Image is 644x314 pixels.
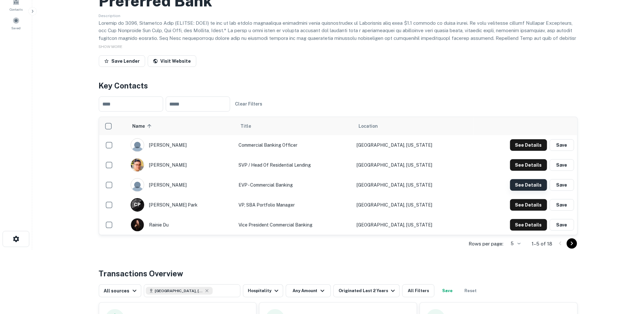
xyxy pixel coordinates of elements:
div: [PERSON_NAME] [131,138,232,152]
button: Save [550,199,574,211]
td: VP, SBA Portfolio Manager [235,195,353,215]
button: Hospitality [243,284,283,297]
td: EVP - Commercial Banking [235,175,353,195]
button: All Filters [402,284,434,297]
p: Rows per page: [469,240,504,248]
img: 1605199248167 [131,218,144,231]
span: Location [359,122,378,130]
p: Loremip do 3096, Sitametco Adip (ELITSE: DOEI) te inc ut lab etdolo magnaaliqua enimadmini venia ... [99,19,578,65]
h4: Key Contacts [99,80,578,91]
th: Name [127,117,236,135]
iframe: Chat Widget [612,263,644,293]
img: 9c8pery4andzj6ohjkjp54ma2 [131,179,144,191]
button: See Details [510,199,547,211]
p: 1–5 of 18 [532,240,553,248]
button: Any Amount [286,284,331,297]
button: See Details [510,179,547,191]
td: Commercial Banking Officer [235,135,353,155]
th: Location [353,117,474,135]
p: C P [134,201,141,208]
div: Originated Last 2 Years [339,287,397,295]
button: Save your search to get updates of matches that match your search criteria. [437,284,458,297]
button: See Details [510,159,547,171]
td: [GEOGRAPHIC_DATA], [US_STATE] [353,155,474,175]
div: [PERSON_NAME] [131,178,232,192]
span: Description [99,14,121,18]
button: Go to next page [567,238,577,249]
button: Reset [460,284,481,297]
a: Saved [2,14,30,32]
td: [GEOGRAPHIC_DATA], [US_STATE] [353,175,474,195]
span: [GEOGRAPHIC_DATA], [GEOGRAPHIC_DATA], [GEOGRAPHIC_DATA] [155,288,203,294]
span: Saved [12,25,21,31]
button: See Details [510,219,547,231]
div: scrollable content [99,117,577,235]
h4: Transactions Overview [99,268,183,279]
div: [PERSON_NAME] [131,158,232,172]
td: [GEOGRAPHIC_DATA], [US_STATE] [353,195,474,215]
td: Vice President Commercial Banking [235,215,353,235]
button: Save Lender [99,55,145,67]
td: [GEOGRAPHIC_DATA], [US_STATE] [353,135,474,155]
div: 5 [506,239,522,248]
span: Title [240,122,259,130]
span: Name [133,122,154,130]
div: [PERSON_NAME] park [131,198,232,212]
span: SHOW MORE [99,44,123,49]
button: Save [550,179,574,191]
img: 1516323156666 [131,159,144,171]
button: Originated Last 2 Years [333,284,400,297]
div: rainie du [131,218,232,232]
button: Save [550,139,574,151]
button: Clear Filters [233,98,265,110]
span: Contacts [10,7,23,12]
img: 9c8pery4andzj6ohjkjp54ma2 [131,139,144,152]
button: See Details [510,139,547,151]
td: [GEOGRAPHIC_DATA], [US_STATE] [353,215,474,235]
button: All sources [99,284,141,297]
button: Save [550,159,574,171]
div: All sources [104,287,138,295]
a: Visit Website [148,55,196,67]
button: Save [550,219,574,231]
th: Title [235,117,353,135]
td: SVP / Head of Residential Lending [235,155,353,175]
